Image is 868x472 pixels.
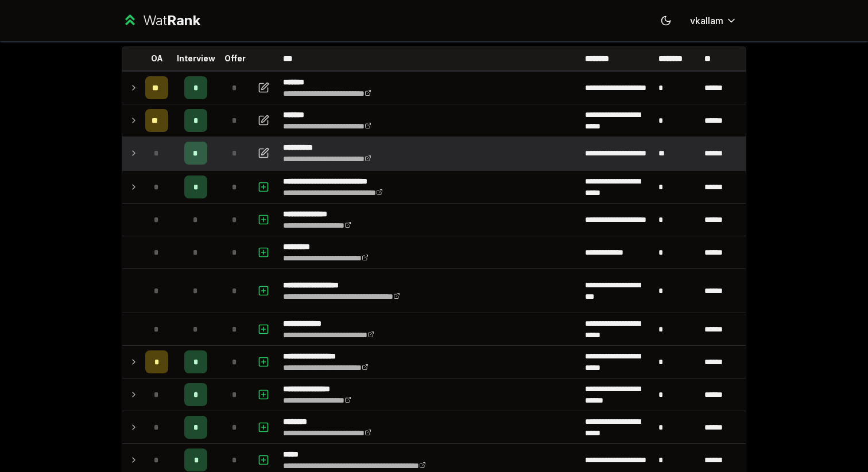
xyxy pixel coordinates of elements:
span: Rank [167,12,200,29]
p: OA [151,53,163,64]
div: Wat [143,11,200,30]
a: WatRank [122,11,200,30]
button: vkallam [681,10,746,31]
span: vkallam [690,14,723,28]
p: Interview [177,53,215,64]
p: Offer [224,53,246,64]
